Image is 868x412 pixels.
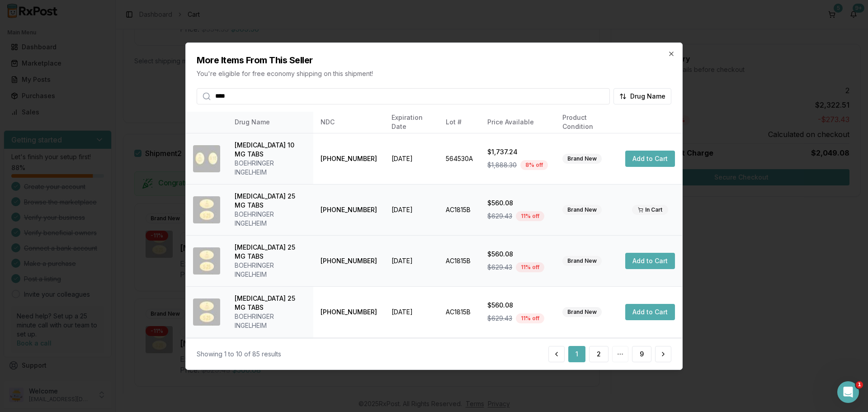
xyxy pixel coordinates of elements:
[516,211,544,221] div: 11 % off
[197,350,281,359] div: Showing 1 to 10 of 85 results
[562,205,602,215] div: Brand New
[632,205,668,215] div: In Cart
[439,184,480,235] td: AC1815B
[313,184,384,235] td: [PHONE_NUMBER]
[487,301,548,310] div: $560.08
[384,235,439,286] td: [DATE]
[439,235,480,286] td: AC1815B
[516,262,544,272] div: 11 % off
[197,69,671,78] p: You're eligible for free economy shipping on this shipment!
[235,261,306,279] div: BOEHRINGER INGELHEIM
[562,256,602,266] div: Brand New
[837,381,859,403] iframe: Intercom live chat
[487,212,512,221] span: $629.43
[235,141,306,159] div: [MEDICAL_DATA] 10 MG TABS
[568,346,585,362] button: 1
[487,250,548,259] div: $560.08
[630,91,665,100] span: Drug Name
[632,346,651,362] button: 9
[235,312,306,330] div: BOEHRINGER INGELHEIM
[487,147,548,156] div: $1,737.24
[384,286,439,337] td: [DATE]
[562,307,602,317] div: Brand New
[384,133,439,184] td: [DATE]
[227,111,313,133] th: Drug Name
[487,199,548,208] div: $560.08
[562,154,602,164] div: Brand New
[516,313,544,323] div: 11 % off
[625,253,675,269] button: Add to Cart
[589,346,609,362] button: 2
[313,286,384,337] td: [PHONE_NUMBER]
[439,133,480,184] td: 564530A
[487,161,517,170] span: $1,888.30
[480,111,555,133] th: Price Available
[235,243,306,261] div: [MEDICAL_DATA] 25 MG TABS
[439,111,480,133] th: Lot #
[313,111,384,133] th: NDC
[197,53,671,66] h2: More Items From This Seller
[193,196,220,223] img: Jardiance 25 MG TABS
[384,111,439,133] th: Expiration Date
[193,145,220,172] img: Jardiance 10 MG TABS
[613,88,671,104] button: Drug Name
[856,381,863,388] span: 1
[235,192,306,210] div: [MEDICAL_DATA] 25 MG TABS
[439,286,480,337] td: AC1815B
[625,304,675,320] button: Add to Cart
[555,111,618,133] th: Product Condition
[384,337,439,388] td: [DATE]
[487,314,512,323] span: $629.43
[235,294,306,312] div: [MEDICAL_DATA] 25 MG TABS
[313,337,384,388] td: [PHONE_NUMBER]
[313,235,384,286] td: [PHONE_NUMBER]
[313,133,384,184] td: [PHONE_NUMBER]
[520,160,548,170] div: 8 % off
[487,263,512,272] span: $629.43
[625,151,675,167] button: Add to Cart
[193,247,220,275] img: Jardiance 25 MG TABS
[193,298,220,326] img: Jardiance 25 MG TABS
[439,337,480,388] td: AC1815B
[235,210,306,228] div: BOEHRINGER INGELHEIM
[235,159,306,177] div: BOEHRINGER INGELHEIM
[384,184,439,235] td: [DATE]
